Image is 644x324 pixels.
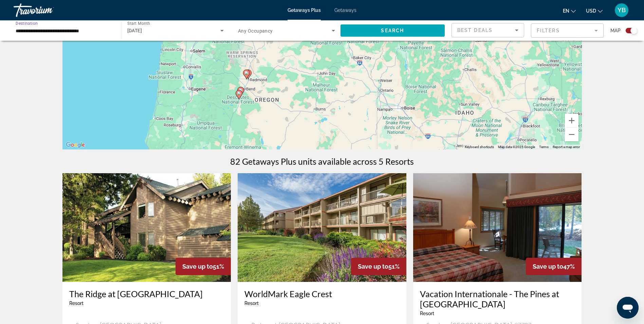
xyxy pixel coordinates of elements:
[238,173,406,282] img: 2262E01X.jpg
[565,128,578,141] button: Zoom out
[610,26,621,35] span: Map
[16,21,38,25] span: Destination
[244,289,400,299] a: WorldMark Eagle Crest
[413,173,582,282] img: ii_tpn4.jpg
[420,289,575,309] a: Vacation Internationale - The Pines at [GEOGRAPHIC_DATA]
[553,145,580,149] a: Report a map error
[420,311,434,316] span: Resort
[62,173,231,282] img: 2015E01L.jpg
[498,145,535,149] span: Map data ©2025 Google
[176,258,231,275] div: 51%
[334,7,356,13] a: Getaways
[341,24,445,37] button: Search
[465,145,494,149] button: Keyboard shortcuts
[244,301,259,306] span: Resort
[351,258,406,275] div: 51%
[586,8,596,14] span: USD
[457,26,518,34] mat-select: Sort by
[69,301,84,306] span: Resort
[539,145,549,149] a: Terms (opens in new tab)
[457,28,493,33] span: Best Deals
[381,28,404,33] span: Search
[565,114,578,127] button: Zoom in
[182,263,213,270] span: Save up to
[531,23,604,38] button: Filter
[358,263,388,270] span: Save up to
[230,156,414,166] h1: 82 Getaways Plus units available across 5 Resorts
[69,289,224,299] a: The Ridge at [GEOGRAPHIC_DATA]
[14,1,81,19] a: Travorium
[586,6,603,16] button: Change currency
[64,141,87,149] img: Google
[288,7,321,13] a: Getaways Plus
[617,297,639,319] iframe: Button to launch messaging window
[613,3,630,17] button: User Menu
[238,28,273,34] span: Any Occupancy
[127,28,142,33] span: [DATE]
[563,8,569,14] span: en
[526,258,582,275] div: 47%
[64,141,87,149] a: Open this area in Google Maps (opens a new window)
[127,21,150,26] span: Start Month
[533,263,563,270] span: Save up to
[618,7,626,14] span: YB
[563,6,576,16] button: Change language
